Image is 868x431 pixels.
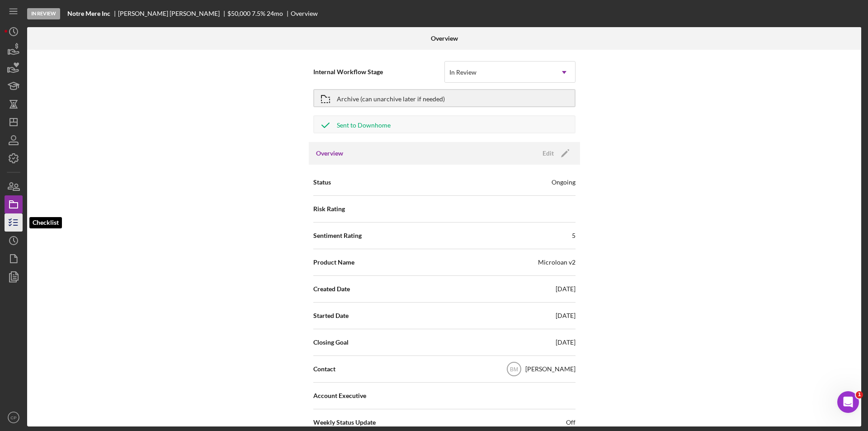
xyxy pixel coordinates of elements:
[538,258,576,267] div: Microloan v2
[556,338,576,347] div: [DATE]
[542,147,554,160] div: Edit
[552,178,576,187] div: Ongoing
[313,231,362,240] span: Sentiment Rating
[5,408,23,426] button: CP
[337,116,391,133] div: Sent to Downhome
[556,311,576,320] div: [DATE]
[313,89,576,107] button: Archive (can unarchive later if needed)
[313,311,349,320] span: Started Date
[313,204,345,213] span: Risk Rating
[572,231,576,240] div: 5
[313,418,376,427] span: Weekly Status Update
[431,35,458,42] b: Overview
[252,10,265,17] div: 7.5 %
[556,284,576,294] div: [DATE]
[313,284,350,294] span: Created Date
[856,391,863,398] span: 1
[118,10,227,17] div: [PERSON_NAME] [PERSON_NAME]
[67,10,110,17] b: Notre Mere Inc
[313,178,331,187] span: Status
[27,8,60,19] div: In Review
[313,258,354,267] span: Product Name
[337,90,445,106] div: Archive (can unarchive later if needed)
[837,391,859,413] iframe: Intercom live chat
[291,10,318,17] div: Overview
[525,365,576,374] div: [PERSON_NAME]
[313,365,335,374] span: Contact
[449,69,476,76] div: In Review
[267,10,283,17] div: 24 mo
[537,147,573,160] button: Edit
[510,366,518,373] text: BM
[316,149,343,158] h3: Overview
[313,338,349,347] span: Closing Goal
[313,391,366,400] span: Account Executive
[313,67,444,76] span: Internal Workflow Stage
[313,115,576,133] button: Sent to Downhome
[10,415,16,420] text: CP
[566,418,576,427] span: Off
[227,10,250,17] div: $50,000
